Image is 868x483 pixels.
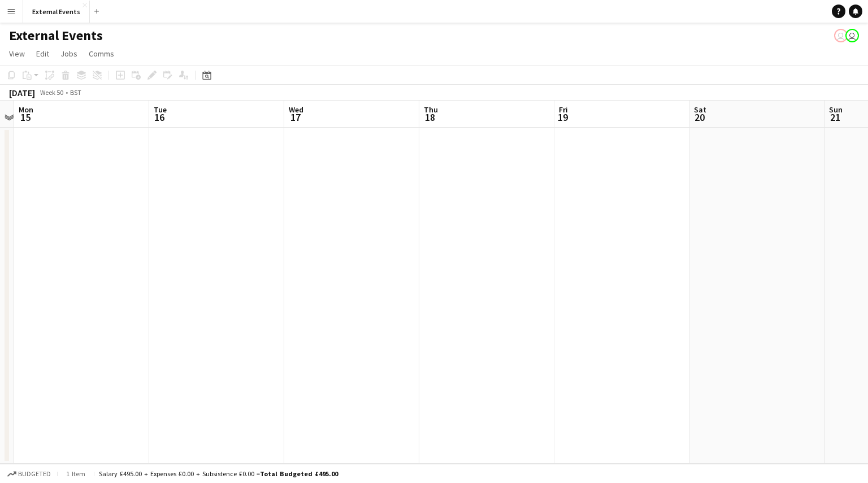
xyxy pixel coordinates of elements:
[557,111,568,124] span: 19
[5,46,29,61] a: View
[56,46,82,61] a: Jobs
[9,27,103,44] h1: External Events
[845,29,859,42] app-user-avatar: Events by Camberwell Arms
[19,105,33,115] span: Mon
[89,49,114,59] span: Comms
[260,469,338,478] span: Total Budgeted £495.00
[829,105,843,115] span: Sun
[289,105,303,115] span: Wed
[17,111,33,124] span: 15
[62,469,89,478] span: 1 item
[99,469,338,478] div: Salary £495.00 + Expenses £0.00 + Subsistence £0.00 =
[424,105,438,115] span: Thu
[692,111,706,124] span: 20
[834,29,848,42] app-user-avatar: Events by Camberwell Arms
[827,111,843,124] span: 21
[37,88,66,97] span: Week 50
[32,46,54,61] a: Edit
[36,49,49,59] span: Edit
[154,105,167,115] span: Tue
[84,46,119,61] a: Comms
[70,88,81,97] div: BST
[694,105,706,115] span: Sat
[152,111,167,124] span: 16
[422,111,438,124] span: 18
[559,105,568,115] span: Fri
[6,468,53,480] button: Budgeted
[9,49,25,59] span: View
[23,1,90,23] button: External Events
[18,470,51,478] span: Budgeted
[9,87,35,98] div: [DATE]
[287,111,303,124] span: 17
[60,49,77,59] span: Jobs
